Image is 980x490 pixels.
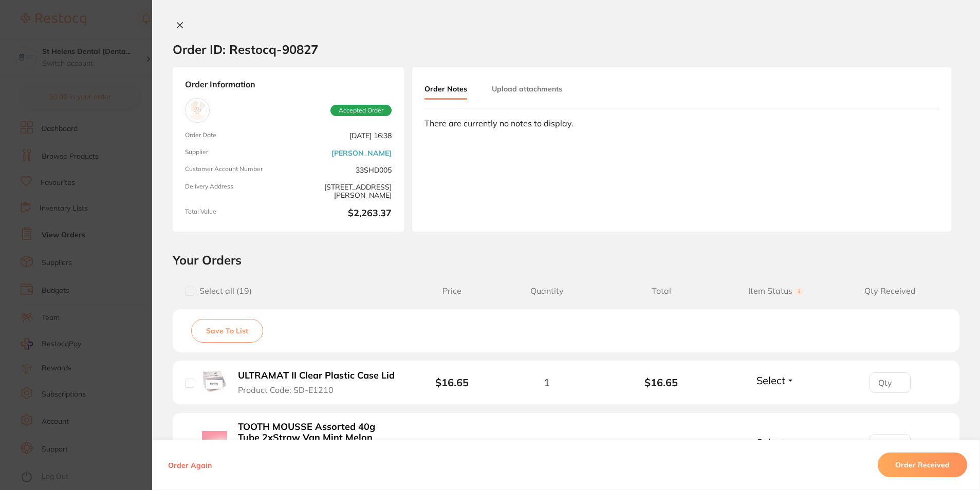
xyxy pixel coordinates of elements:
[432,438,472,451] b: $245.45
[753,436,798,449] button: Select
[756,374,785,387] span: Select
[185,80,392,90] strong: Order Information
[188,101,207,120] img: Henry Schein Halas
[544,439,550,450] span: 1
[604,286,718,296] span: Total
[185,131,284,140] span: Order Date
[490,286,604,296] span: Quantity
[414,286,490,296] span: Price
[756,436,785,449] span: Select
[424,80,467,100] button: Order Notes
[173,42,318,57] h2: Order ID: Restocq- 90827
[870,434,911,455] input: Qty
[492,80,562,98] button: Upload attachments
[718,286,833,296] span: Item Status
[330,105,392,116] span: Accepted Order
[185,165,284,174] span: Customer Account Number
[292,183,392,200] span: [STREET_ADDRESS][PERSON_NAME]
[833,286,947,296] span: Qty Received
[194,286,252,296] span: Select all ( 19 )
[185,208,284,219] span: Total Value
[435,376,469,389] b: $16.65
[292,208,392,219] b: $2,263.37
[235,370,398,395] button: ULTRAMAT II Clear Plastic Case Lid Product Code: SD-E1210
[604,439,718,450] b: $245.45
[870,372,911,393] input: Qty
[202,431,227,456] img: TOOTH MOUSSE Assorted 40g Tube 2xStraw Van Mint Melon Tfrutti
[202,369,227,394] img: ULTRAMAT II Clear Plastic Case Lid
[753,374,798,387] button: Select
[238,422,395,454] b: TOOTH MOUSSE Assorted 40g Tube 2xStraw Van Mint Melon Tfrutti
[292,165,392,174] span: 33SHD005
[165,460,215,469] button: Order Again
[604,376,718,388] b: $16.65
[238,385,334,394] span: Product Code: SD-E1210
[185,183,284,200] span: Delivery Address
[878,453,967,477] button: Order Received
[424,119,939,128] div: There are currently no notes to display.
[235,421,398,467] button: TOOTH MOUSSE Assorted 40g Tube 2xStraw Van Mint Melon Tfrutti Product Code: GC-[GEOGRAPHIC_DATA]
[185,148,284,157] span: Supplier
[173,252,959,268] h2: Your Orders
[292,131,392,140] span: [DATE] 16:38
[331,149,392,157] a: [PERSON_NAME]
[544,376,550,388] span: 1
[191,319,263,343] button: Save To List
[238,370,395,381] b: ULTRAMAT II Clear Plastic Case Lid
